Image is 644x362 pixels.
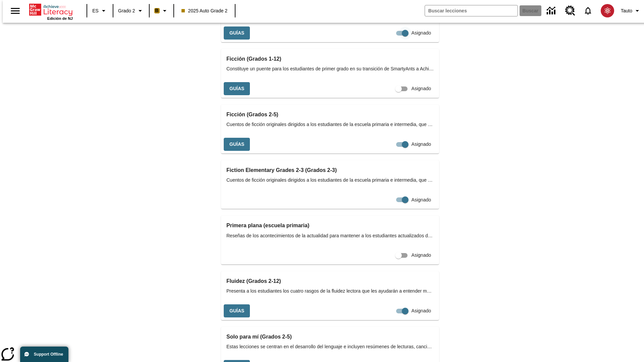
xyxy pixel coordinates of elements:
span: Edición de NJ [47,16,73,20]
button: Guías [224,82,250,95]
span: Asignado [412,196,431,203]
h3: Ficción (Grados 2-5) [226,110,434,119]
span: Asignado [412,141,431,148]
a: Centro de recursos, Se abrirá en una pestaña nueva. [561,2,579,20]
span: Asignado [412,307,431,314]
span: ES [92,7,99,14]
div: Portada [29,2,73,20]
button: Boost El color de la clase es anaranjado claro. Cambiar el color de la clase. [152,5,171,17]
span: Cuentos de ficción originales dirigidos a los estudiantes de la escuela primaria e intermedia, qu... [226,177,434,184]
span: Grado 2 [118,7,135,14]
span: Asignado [412,85,431,92]
span: Tauto [621,7,632,14]
button: Guías [224,26,250,40]
input: Buscar campo [425,5,518,16]
a: Notificaciones [579,2,597,19]
img: avatar image [601,4,614,17]
button: Support Offline [20,347,68,362]
button: Perfil/Configuración [618,5,644,17]
span: Asignado [412,252,431,259]
span: Support Offline [34,352,63,357]
button: Lenguaje: ES, Selecciona un idioma [89,5,111,17]
button: Escoja un nuevo avatar [597,2,618,19]
button: Grado: Grado 2, Elige un grado [115,5,147,17]
h3: Primera plana (escuela primaria) [226,221,434,230]
button: Abrir el menú lateral [5,1,25,21]
span: Estas lecciones se centran en el desarrollo del lenguaje e incluyen resúmenes de lecturas, cancio... [226,343,434,350]
span: B [155,6,159,15]
button: Guías [224,138,250,151]
span: Reseñas de los acontecimientos de la actualidad para mantener a los estudiantes actualizados de l... [226,232,434,239]
span: Constituye un puente para los estudiantes de primer grado en su transición de SmartyAnts a Achiev... [226,65,434,72]
h3: Solo para mí (Grados 2-5) [226,332,434,342]
h3: Ficción (Grados 1-12) [226,54,434,64]
span: Cuentos de ficción originales dirigidos a los estudiantes de la escuela primaria e intermedia, qu... [226,121,434,128]
a: Portada [29,3,73,16]
h3: Fiction Elementary Grades 2-3 (Grados 2-3) [226,166,434,175]
button: Guías [224,304,250,317]
span: Presenta a los estudiantes los cuatro rasgos de la fluidez lectora que les ayudarán a entender me... [226,288,434,295]
a: Centro de información [543,2,561,20]
h3: Fluidez (Grados 2-12) [226,277,434,286]
span: Asignado [412,29,431,37]
span: 2025 Auto Grade 2 [181,7,228,14]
